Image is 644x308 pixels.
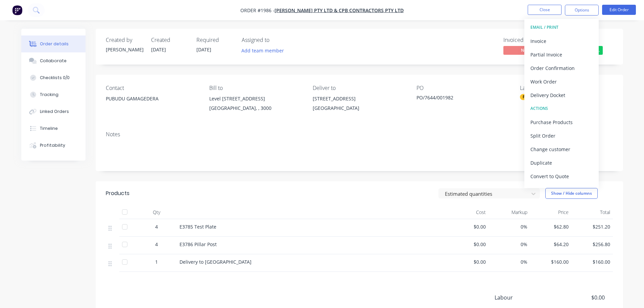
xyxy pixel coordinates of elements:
[180,241,217,247] span: E3786 Pillar Post
[491,241,527,248] span: 0%
[151,46,166,53] span: [DATE]
[40,92,58,98] div: Tracking
[196,37,234,43] div: Required
[106,94,198,116] div: PUBUDU GAMAGEDERA
[530,63,593,73] div: Order Confirmation
[209,85,302,91] div: Bill to
[491,223,527,230] span: 0%
[554,293,604,302] span: $0.00
[151,37,188,43] div: Created
[155,241,158,248] span: 4
[136,206,177,219] div: Qty
[530,23,593,32] div: EMAIL / PRINT
[313,94,405,116] div: [STREET_ADDRESS][GEOGRAPHIC_DATA]
[180,223,216,230] span: E3785 Test Plate
[450,223,486,230] span: $0.00
[530,117,593,127] div: Purchase Products
[40,41,69,47] div: Order details
[313,85,405,91] div: Deliver to
[530,131,593,141] div: Split Order
[530,36,593,46] div: Invoice
[571,206,613,219] div: Total
[545,188,598,199] button: Show / Hide columns
[209,94,302,103] div: Level [STREET_ADDRESS]
[530,50,593,60] div: Partial Invoice
[530,77,593,87] div: Work Order
[40,58,67,64] div: Collaborate
[106,46,143,53] div: [PERSON_NAME]
[40,142,65,148] div: Profitability
[106,94,198,103] div: PUBUDU GAMAGEDERA
[503,37,554,43] div: Invoiced
[21,69,86,86] button: Checklists 0/0
[180,259,252,265] span: Delivery to [GEOGRAPHIC_DATA]
[533,258,569,265] span: $160.00
[12,5,22,15] img: Factory
[530,158,593,168] div: Duplicate
[106,37,143,43] div: Created by
[275,7,404,14] a: [PERSON_NAME] PTY LTD & CPB CONTRACTORS PTY LTD
[574,258,610,265] span: $160.00
[530,90,593,100] div: Delivery Docket
[40,109,69,115] div: Linked Orders
[242,37,309,43] div: Assigned to
[196,46,211,53] span: [DATE]
[520,85,613,91] div: Labels
[533,223,569,230] span: $62.80
[416,85,509,91] div: PO
[574,241,610,248] span: $256.80
[155,223,158,230] span: 4
[488,206,530,219] div: Markup
[313,94,405,103] div: [STREET_ADDRESS]
[602,5,636,15] button: Edit Order
[447,206,489,219] div: Cost
[530,185,593,195] div: Archive
[530,104,593,113] div: ACTIONS
[240,7,275,14] span: Order #1986 -
[520,94,540,100] div: PLATES
[574,223,610,230] span: $251.20
[621,285,637,301] iframe: Intercom live chat
[21,137,86,154] button: Profitability
[533,241,569,248] span: $64.20
[530,206,572,219] div: Price
[21,35,86,52] button: Order details
[242,46,288,55] button: Add team member
[21,103,86,120] button: Linked Orders
[21,52,86,69] button: Collaborate
[450,241,486,248] span: $0.00
[313,103,405,113] div: [GEOGRAPHIC_DATA]
[491,258,527,265] span: 0%
[21,86,86,103] button: Tracking
[503,46,544,54] span: No
[40,125,58,132] div: Timeline
[155,258,158,265] span: 1
[209,94,302,116] div: Level [STREET_ADDRESS][GEOGRAPHIC_DATA], , 3000
[21,120,86,137] button: Timeline
[530,171,593,181] div: Convert to Quote
[450,258,486,265] span: $0.00
[416,94,501,103] div: PO/7644/001982
[528,5,562,15] button: Close
[106,189,129,197] div: Products
[495,293,555,302] span: Labour
[209,103,302,113] div: [GEOGRAPHIC_DATA], , 3000
[40,75,70,81] div: Checklists 0/0
[106,131,613,138] div: Notes
[530,144,593,154] div: Change customer
[238,46,287,55] button: Add team member
[106,85,198,91] div: Contact
[565,5,599,16] button: Options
